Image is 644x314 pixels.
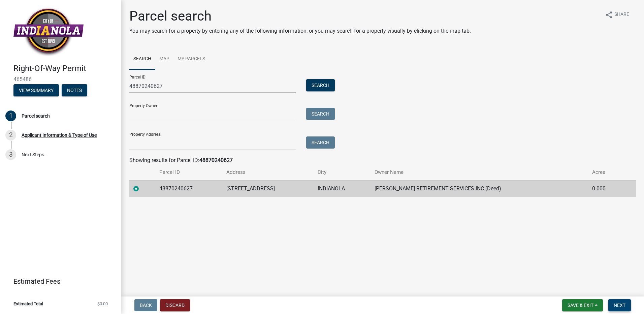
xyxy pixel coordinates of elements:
button: Discard [160,299,190,311]
a: Map [155,49,173,70]
i: share [605,11,613,19]
span: Back [140,303,152,308]
a: Estimated Fees [5,275,110,288]
td: INDIANOLA [314,180,371,197]
th: Owner Name [371,164,588,180]
span: Estimated Total [13,302,43,306]
a: Search [129,49,155,70]
button: Search [306,79,335,91]
button: Back [134,299,157,311]
td: 0.000 [588,180,623,197]
h4: Right-Of-Way Permit [13,64,116,73]
th: Parcel ID [155,164,222,180]
span: 465486 [13,76,108,83]
wm-modal-confirm: Notes [62,88,87,93]
div: Parcel search [22,114,50,118]
strong: 48870240627 [199,157,233,163]
div: Showing results for Parcel ID: [129,156,636,164]
th: Acres [588,164,623,180]
button: View Summary [13,84,59,96]
button: Search [306,108,335,120]
button: shareShare [600,8,635,21]
div: Applicant Information & Type of Use [22,133,97,137]
div: 1 [5,111,16,121]
button: Save & Exit [562,299,603,311]
td: [PERSON_NAME] RETIREMENT SERVICES INC (Deed) [371,180,588,197]
span: $0.00 [97,302,108,306]
div: 2 [5,130,16,140]
td: 48870240627 [155,180,222,197]
button: Notes [62,84,87,96]
p: You may search for a property by entering any of the following information, or you may search for... [129,27,471,35]
td: [STREET_ADDRESS] [222,180,314,197]
button: Next [608,299,631,311]
button: Search [306,136,335,149]
img: City of Indianola, Iowa [13,7,84,57]
a: My Parcels [173,49,209,70]
th: Address [222,164,314,180]
wm-modal-confirm: Summary [13,88,59,93]
span: Next [614,303,625,308]
span: Share [614,11,629,19]
h1: Parcel search [129,8,471,24]
th: City [314,164,371,180]
span: Save & Exit [568,303,593,308]
div: 3 [5,149,16,160]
